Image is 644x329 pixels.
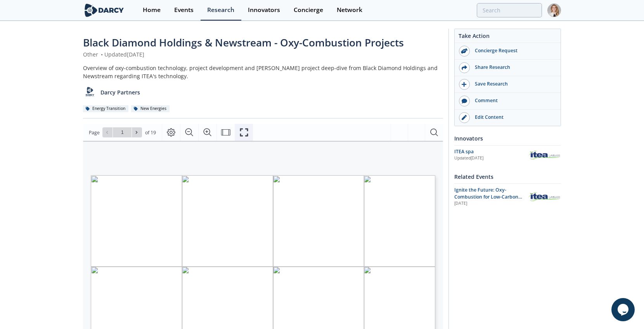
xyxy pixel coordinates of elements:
div: Take Action [455,32,561,43]
div: Energy Transition [83,105,128,112]
img: logo-wide.svg [83,3,125,17]
div: ITEA spa [454,148,528,155]
div: Overview of oxy-combustion technology, project development and [PERSON_NAME] project deep-dive fr... [83,64,443,80]
div: Concierge [294,7,323,13]
div: Home [143,7,161,13]
span: • [100,51,104,58]
a: Edit Content [455,110,561,126]
div: Save Research [470,81,557,87]
div: Innovators [248,7,280,13]
div: Innovators [454,132,561,145]
p: Darcy Partners [101,88,140,96]
div: Events [174,7,194,13]
img: ITEA spa [528,191,561,202]
span: Black Diamond Holdings & Newstream - Oxy-Combustion Projects [83,36,404,50]
iframe: chat widget [611,298,636,321]
div: Research [207,7,234,13]
input: Advanced Search [477,3,542,17]
img: Profile [547,3,561,17]
div: Concierge Request [470,47,557,54]
div: Related Events [454,170,561,183]
span: Ignite the Future: Oxy-Combustion for Low-Carbon Power [454,187,522,207]
div: Comment [470,97,557,104]
a: ITEA spa Updated[DATE] ITEA spa [454,148,561,162]
img: ITEA spa [528,149,561,161]
div: New Energies [131,105,170,112]
div: Other Updated [DATE] [83,50,443,58]
a: Ignite the Future: Oxy-Combustion for Low-Carbon Power [DATE] ITEA spa [454,187,561,207]
div: Updated [DATE] [454,155,528,161]
div: Edit Content [470,114,557,121]
div: Network [337,7,362,13]
div: Share Research [470,64,557,71]
div: [DATE] [454,200,523,207]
